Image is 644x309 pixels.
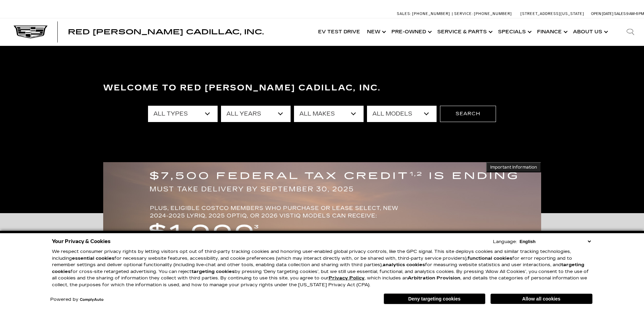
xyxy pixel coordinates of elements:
[315,18,364,46] a: EV Test Drive
[467,256,512,261] strong: functional cookies
[534,18,570,46] a: Finance
[52,248,592,288] p: We respect consumer privacy rights by letting visitors opt out of third-party tracking cookies an...
[434,18,495,46] a: Service & Parts
[412,12,450,16] span: [PHONE_NUMBER]
[408,275,460,281] strong: Arbitration Provision
[148,106,218,122] select: Filter by type
[397,12,452,16] a: Sales: [PHONE_NUMBER]
[383,262,425,268] strong: analytics cookies
[591,12,613,16] span: Open [DATE]
[52,237,111,246] span: Your Privacy & Cookies
[388,18,434,46] a: Pre-Owned
[490,165,537,170] span: Important Information
[518,238,592,245] select: Language Select
[397,12,411,16] span: Sales:
[491,294,592,304] button: Allow all cookies
[364,18,388,46] a: New
[486,162,541,172] button: Important Information
[52,262,584,274] strong: targeting cookies
[495,18,534,46] a: Specials
[474,12,512,16] span: [PHONE_NUMBER]
[68,29,264,35] a: Red [PERSON_NAME] Cadillac, Inc.
[367,106,437,122] select: Filter by model
[294,106,364,122] select: Filter by make
[68,28,264,36] span: Red [PERSON_NAME] Cadillac, Inc.
[221,106,291,122] select: Filter by year
[191,269,235,274] strong: targeting cookies
[72,256,114,261] strong: essential cookies
[452,12,514,16] a: Service: [PHONE_NUMBER]
[50,297,104,302] div: Powered by
[14,25,48,38] img: Cadillac Dark Logo with Cadillac White Text
[103,81,541,95] h3: Welcome to Red [PERSON_NAME] Cadillac, Inc.
[384,293,485,304] button: Deny targeting cookies
[440,106,496,122] button: Search
[454,12,473,16] span: Service:
[493,240,517,244] div: Language:
[329,275,365,281] a: Privacy Policy
[520,12,584,16] a: [STREET_ADDRESS][US_STATE]
[626,12,644,16] span: 9 AM-6 PM
[570,18,610,46] a: About Us
[80,298,104,302] a: ComplyAuto
[614,12,626,16] span: Sales:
